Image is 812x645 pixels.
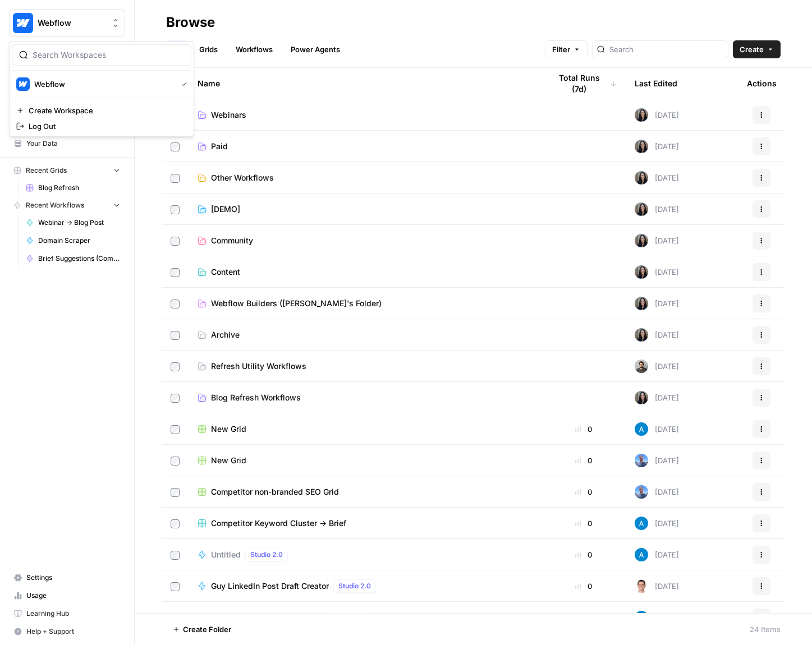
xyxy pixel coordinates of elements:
[26,609,120,619] span: Learning Hub
[550,68,617,99] div: Total Runs (7d)
[211,235,253,246] span: Community
[21,179,125,197] a: Blog Refresh
[635,328,679,342] div: [DATE]
[635,579,679,593] div: [DATE]
[635,265,648,279] img: m6v5pme5aerzgxq12grlte2ge8nl
[9,623,125,641] button: Help + Support
[635,202,648,216] img: m6v5pme5aerzgxq12grlte2ge8nl
[635,611,679,624] div: [DATE]
[198,486,533,497] a: Competitor non-branded SEO Grid
[16,77,30,91] img: Webflow Logo
[21,214,125,232] a: Webinar -> Blog Post
[38,17,105,29] span: Webflow
[550,549,617,560] div: 0
[198,518,533,529] a: Competitor Keyword Cluster -> Brief
[635,297,648,310] img: m6v5pme5aerzgxq12grlte2ge8nl
[635,360,648,373] img: 16hj2zu27bdcdvv6x26f6v9ttfr9
[26,591,120,601] span: Usage
[211,109,246,121] span: Webinars
[550,518,617,529] div: 0
[635,328,648,342] img: m6v5pme5aerzgxq12grlte2ge8nl
[635,171,679,185] div: [DATE]
[635,234,679,247] div: [DATE]
[198,423,533,435] a: New Grid
[21,232,125,250] a: Domain Scraper
[33,49,184,61] input: Search Workspaces
[9,9,125,37] button: Workspace: Webflow
[552,44,570,55] span: Filter
[635,454,648,467] img: 7bc35wype9rgbomcem5uxsgt1y12
[211,361,306,372] span: Refresh Utility Workflows
[9,162,125,179] button: Recent Grids
[211,455,246,466] span: New Grid
[635,454,679,467] div: [DATE]
[38,218,120,228] span: Webinar -> Blog Post
[198,611,533,624] a: Competitor non-branded SEOStudio 2.0
[198,298,533,309] a: Webflow Builders ([PERSON_NAME]'s Folder)
[284,40,347,58] a: Power Agents
[211,204,240,215] span: [DEMO]
[635,108,648,122] img: m6v5pme5aerzgxq12grlte2ge8nl
[635,579,648,593] img: 6qk22n3t0q8wsueizuvouuonwy8t
[635,485,648,499] img: 7bc35wype9rgbomcem5uxsgt1y12
[34,79,172,90] span: Webflow
[211,329,240,340] span: Archive
[183,624,231,635] span: Create Folder
[211,580,329,592] span: Guy LinkedIn Post Draft Creator
[750,624,781,635] div: 24 Items
[211,549,241,560] span: Untitled
[13,13,33,33] img: Webflow Logo
[211,518,346,529] span: Competitor Keyword Cluster -> Brief
[166,620,238,638] button: Create Folder
[198,455,533,466] a: New Grid
[635,517,648,530] img: o3cqybgnmipr355j8nz4zpq1mc6x
[635,234,648,247] img: m6v5pme5aerzgxq12grlte2ge8nl
[198,392,533,403] a: Blog Refresh Workflows
[38,254,120,264] span: Brief Suggestions (Competitive Gap Analysis)
[198,579,533,593] a: Guy LinkedIn Post Draft CreatorStudio 2.0
[635,140,679,153] div: [DATE]
[166,40,188,58] a: All
[211,141,228,152] span: Paid
[192,40,224,58] a: Grids
[635,548,679,561] div: [DATE]
[635,108,679,122] div: [DATE]
[29,121,182,132] span: Log Out
[26,573,120,583] span: Settings
[635,517,679,530] div: [DATE]
[26,626,120,637] span: Help + Support
[26,165,67,176] span: Recent Grids
[9,587,125,605] a: Usage
[198,141,533,152] a: Paid
[635,422,679,436] div: [DATE]
[12,118,191,134] a: Log Out
[740,44,764,55] span: Create
[635,68,677,99] div: Last Edited
[250,550,283,560] span: Studio 2.0
[211,298,382,309] span: Webflow Builders ([PERSON_NAME]'s Folder)
[198,235,533,246] a: Community
[635,202,679,216] div: [DATE]
[21,250,125,268] a: Brief Suggestions (Competitive Gap Analysis)
[9,135,125,153] a: Your Data
[211,172,274,183] span: Other Workflows
[38,236,120,246] span: Domain Scraper
[198,266,533,278] a: Content
[211,486,339,497] span: Competitor non-branded SEO Grid
[166,13,215,31] div: Browse
[198,329,533,340] a: Archive
[26,200,84,210] span: Recent Workflows
[550,486,617,497] div: 0
[211,266,240,278] span: Content
[198,361,533,372] a: Refresh Utility Workflows
[635,265,679,279] div: [DATE]
[198,109,533,121] a: Webinars
[29,105,182,116] span: Create Workspace
[9,42,194,137] div: Workspace: Webflow
[550,455,617,466] div: 0
[550,612,617,623] div: 0
[9,605,125,623] a: Learning Hub
[635,391,648,404] img: m6v5pme5aerzgxq12grlte2ge8nl
[38,183,120,193] span: Blog Refresh
[9,569,125,587] a: Settings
